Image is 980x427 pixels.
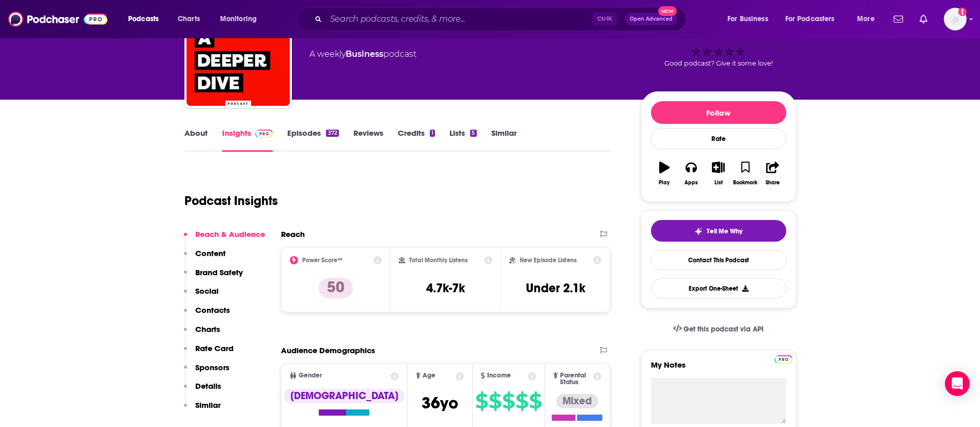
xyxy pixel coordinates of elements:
[281,345,375,355] h2: Audience Demographics
[707,227,742,235] span: Tell Me Why
[195,324,220,334] p: Charts
[705,155,732,192] button: List
[958,8,967,16] svg: Add a profile image
[487,372,511,379] span: Income
[184,362,229,382] button: Sponsors
[489,393,501,409] span: $
[326,130,338,137] div: 372
[732,155,759,192] button: Bookmark
[785,12,835,26] span: For Podcasters
[850,11,888,27] button: open menu
[678,155,705,192] button: Apps
[659,180,670,186] div: Play
[759,155,786,192] button: Share
[426,280,465,296] h3: 4.7k-7k
[625,13,677,25] button: Open AdvancedNew
[651,155,678,192] button: Play
[213,11,270,27] button: open menu
[665,317,772,342] a: Get this podcast via API
[556,394,598,408] div: Mixed
[326,11,593,27] input: Search podcasts, credits, & more...
[516,393,528,409] span: $
[121,11,172,27] button: open menu
[651,250,786,270] a: Contact This Podcast
[195,267,243,277] p: Brand Safety
[491,128,517,152] a: Similar
[409,257,468,264] h2: Total Monthly Listens
[449,128,476,152] a: Lists5
[857,12,875,26] span: More
[915,10,931,28] a: Show notifications dropdown
[195,286,219,296] p: Social
[944,8,967,30] button: Show profile menu
[560,372,592,386] span: Parental Status
[470,130,476,137] div: 5
[184,229,265,248] button: Reach & Audience
[319,278,353,298] p: 50
[128,12,159,26] span: Podcasts
[651,278,786,298] button: Export One-Sheet
[346,49,383,59] a: Business
[184,248,226,267] button: Content
[398,128,435,152] a: Credits1
[184,267,243,287] button: Brand Safety
[774,355,792,363] img: Podchaser Pro
[184,400,221,419] button: Similar
[520,257,577,264] h2: New Episode Listens
[287,128,338,152] a: Episodes372
[195,248,226,258] p: Content
[779,11,850,27] button: open menu
[178,12,200,26] span: Charts
[475,393,488,409] span: $
[944,8,967,30] img: User Profile
[281,229,305,239] h2: Reach
[890,10,907,28] a: Show notifications dropdown
[195,400,221,410] p: Similar
[195,381,221,391] p: Details
[307,7,696,31] div: Search podcasts, credits, & more...
[284,389,405,403] div: [DEMOGRAPHIC_DATA]
[195,362,229,372] p: Sponsors
[220,12,257,26] span: Monitoring
[651,101,786,124] button: Follow
[353,128,383,152] a: Reviews
[222,128,273,152] a: InsightsPodchaser Pro
[694,227,703,235] img: tell me why sparkle
[651,220,786,242] button: tell me why sparkleTell Me Why
[184,286,219,305] button: Social
[184,193,278,209] h1: Podcast Insights
[184,343,234,362] button: Rate Card
[720,11,781,27] button: open menu
[727,12,768,26] span: For Business
[430,130,435,137] div: 1
[630,17,673,22] span: Open Advanced
[733,180,757,186] div: Bookmark
[302,257,343,264] h2: Power Score™
[195,343,234,353] p: Rate Card
[184,324,220,343] button: Charts
[641,10,796,74] div: 50Good podcast? Give it some love!
[195,305,230,315] p: Contacts
[714,180,723,186] div: List
[651,360,786,378] label: My Notes
[651,128,786,149] div: Rate
[309,48,416,60] div: A weekly podcast
[422,393,458,413] span: 36 yo
[774,354,792,363] a: Pro website
[945,371,970,396] div: Open Intercom Messenger
[195,229,265,239] p: Reach & Audience
[184,381,221,400] button: Details
[658,6,677,16] span: New
[683,325,764,334] span: Get this podcast via API
[526,280,585,296] h3: Under 2.1k
[186,3,290,106] img: A Deeper Dive
[664,59,773,67] span: Good podcast? Give it some love!
[8,9,107,29] img: Podchaser - Follow, Share and Rate Podcasts
[502,393,515,409] span: $
[299,372,322,379] span: Gender
[685,180,698,186] div: Apps
[184,305,230,324] button: Contacts
[255,130,273,138] img: Podchaser Pro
